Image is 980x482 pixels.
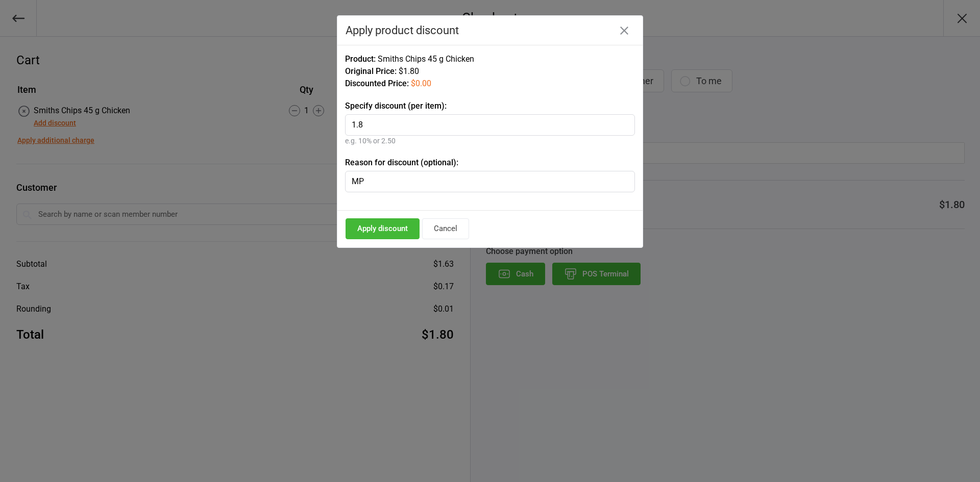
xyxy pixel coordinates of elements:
div: Smiths Chips 45 g Chicken [345,53,635,65]
label: Reason for discount (optional): [345,157,635,169]
div: $1.80 [345,65,635,78]
span: Discounted Price: [345,79,409,88]
span: Original Price: [345,66,397,76]
label: Specify discount (per item): [345,100,635,112]
button: Cancel [422,218,469,239]
button: Apply discount [346,218,420,239]
div: e.g. 10% or 2.50 [345,136,635,146]
span: $0.00 [411,79,431,88]
span: Product: [345,54,376,64]
div: Apply product discount [346,24,634,37]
